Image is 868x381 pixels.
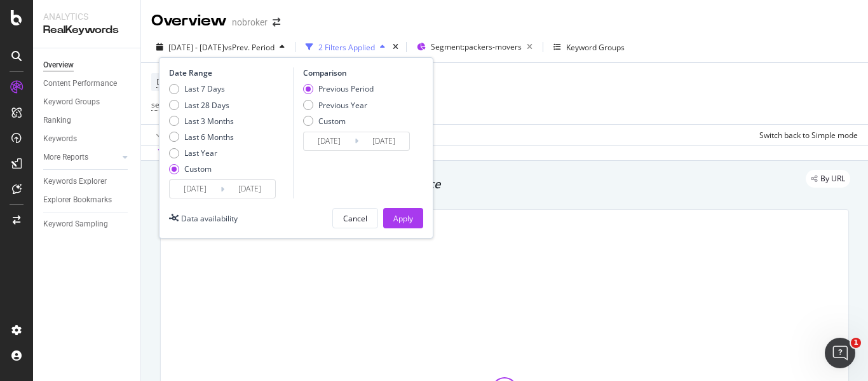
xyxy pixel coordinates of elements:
div: Overview [43,59,74,72]
input: Start Date [304,132,355,150]
div: Keywords [43,132,77,146]
button: Apply [383,208,423,228]
div: Custom [318,116,346,127]
div: Data availability [181,213,238,224]
a: Keywords [43,132,132,146]
div: Keywords Explorer [43,175,107,188]
div: Last 28 Days [184,100,229,111]
div: Apply [393,213,413,224]
div: Keyword Sampling [43,218,108,231]
div: Custom [169,163,234,174]
div: Custom [303,116,374,127]
button: Cancel [332,208,378,228]
button: 2 Filters Applied [301,37,390,57]
div: Switch back to Simple mode [759,130,858,141]
div: Previous Period [303,83,374,94]
span: Device [156,76,180,87]
div: Ranking [43,114,71,127]
div: nobroker [232,16,268,29]
div: Date Range [169,67,290,78]
div: Keyword Groups [43,95,100,109]
input: End Date [224,180,275,198]
div: Last 3 Months [169,116,234,127]
div: Previous Year [318,100,367,111]
div: legacy label [806,170,850,188]
div: Last 28 Days [169,100,234,111]
div: 2 Filters Applied [318,42,375,53]
span: vs Prev. Period [224,42,275,53]
a: Content Performance [43,77,132,90]
button: Segment:packers-movers [412,37,538,57]
div: Custom [184,163,212,174]
button: Keyword Groups [548,37,630,57]
div: Last 3 Months [184,116,234,127]
div: Previous Period [318,83,374,94]
input: Start Date [170,180,220,198]
div: Last 7 Days [184,83,225,94]
span: By URL [820,175,845,183]
a: Overview [43,59,132,72]
div: Analytics [43,10,130,23]
div: Overview [151,10,227,32]
div: Last Year [184,148,217,158]
a: Keyword Groups [43,95,132,109]
div: Explorer Bookmarks [43,193,112,207]
div: arrow-right-arrow-left [273,18,280,27]
div: Last 6 Months [184,132,234,142]
div: Cancel [343,213,367,224]
button: Apply [151,125,188,145]
div: times [390,41,401,53]
div: Last 7 Days [169,83,234,94]
a: Ranking [43,114,132,127]
div: More Reports [43,151,88,164]
div: Last 6 Months [169,132,234,142]
button: [DATE] - [DATE]vsPrev. Period [151,37,290,57]
input: End Date [358,132,409,150]
a: Keyword Sampling [43,218,132,231]
div: Content Performance [43,77,117,90]
span: seo [151,99,164,110]
iframe: Intercom live chat [825,338,855,368]
span: 1 [851,338,861,348]
div: Last Year [169,148,234,158]
div: RealKeywords [43,23,130,38]
button: Switch back to Simple mode [754,125,858,145]
span: Segment: packers-movers [431,41,522,52]
a: Explorer Bookmarks [43,193,132,207]
a: More Reports [43,151,119,164]
div: Previous Year [303,100,374,111]
div: Comparison [303,67,414,78]
div: Keyword Groups [566,42,625,53]
span: [DATE] - [DATE] [168,42,224,53]
a: Keywords Explorer [43,175,132,188]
